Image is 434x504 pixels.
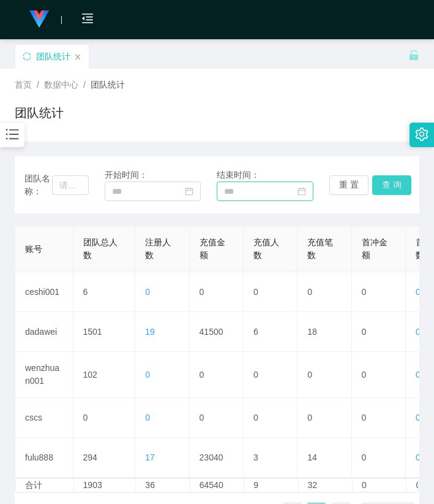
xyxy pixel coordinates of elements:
[352,272,406,312] td: 0
[190,479,244,492] td: 64540
[416,327,421,337] span: 0
[73,438,136,478] td: 294
[145,452,155,462] span: 17
[145,237,171,260] span: 注册人数
[136,479,190,492] td: 36
[297,438,351,478] td: 14
[190,398,244,438] td: 0
[244,352,297,398] td: 0
[24,172,52,198] span: 团队名称：
[244,312,297,352] td: 6
[15,104,64,122] h1: 团队统计
[145,413,150,422] span: 0
[4,126,20,142] i: 图标: bars
[74,479,137,492] td: 1903
[190,352,244,398] td: 0
[73,272,136,312] td: 6
[145,287,150,297] span: 0
[329,175,369,195] button: 重 置
[200,237,225,260] span: 充值金额
[15,80,32,90] span: 首页
[37,80,39,90] span: /
[362,237,387,260] span: 首冲金额
[67,1,108,40] i: 图标: menu-fold
[52,175,89,195] input: 请输入
[307,237,333,260] span: 充值笔数
[25,244,42,254] span: 账号
[416,413,421,422] span: 0
[244,479,298,492] td: 9
[299,479,353,492] td: 32
[416,452,421,462] span: 0
[352,438,406,478] td: 0
[297,398,351,438] td: 0
[244,438,297,478] td: 3
[29,10,49,28] img: logo.9652507e.png
[253,237,279,260] span: 充值人数
[352,398,406,438] td: 0
[15,398,73,438] td: cscs
[73,398,136,438] td: 0
[16,479,74,492] td: 合计
[44,80,78,90] span: 数据中心
[244,272,297,312] td: 0
[297,272,351,312] td: 0
[415,128,428,141] i: 图标: setting
[83,237,118,260] span: 团队总人数
[15,272,73,312] td: ceshi001
[244,398,297,438] td: 0
[297,312,351,352] td: 18
[145,370,150,380] span: 0
[217,170,260,180] span: 结束时间：
[73,312,136,352] td: 1501
[74,53,81,61] i: 图标: close
[73,352,136,398] td: 102
[408,50,419,61] i: 图标: unlock
[15,352,73,398] td: wenzhuan001
[297,187,306,196] i: 图标: calendar
[372,175,411,195] button: 查 询
[185,187,193,196] i: 图标: calendar
[105,170,148,180] span: 开始时间：
[353,479,406,492] td: 0
[15,312,73,352] td: dadawei
[352,352,406,398] td: 0
[91,80,125,90] span: 团队统计
[36,45,70,68] div: 团队统计
[190,312,244,352] td: 41500
[416,370,421,380] span: 0
[416,287,421,297] span: 0
[352,312,406,352] td: 0
[190,438,244,478] td: 23040
[83,80,86,90] span: /
[145,327,155,337] span: 19
[23,52,31,61] i: 图标: sync
[15,438,73,478] td: fulu888
[190,272,244,312] td: 0
[297,352,351,398] td: 0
